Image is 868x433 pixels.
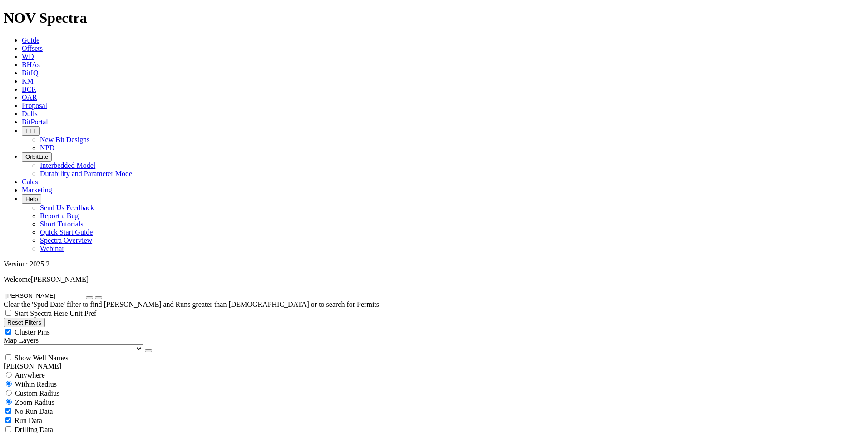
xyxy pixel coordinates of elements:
button: Reset Filters [4,318,45,327]
a: Spectra Overview [40,236,92,244]
a: Proposal [22,102,47,109]
a: New Bit Designs [40,136,89,143]
span: Unit Pref [69,310,96,317]
a: Marketing [22,186,52,194]
button: FTT [22,126,40,136]
a: Calcs [22,178,38,186]
a: Short Tutorials [40,220,84,228]
a: Webinar [40,245,64,252]
a: Guide [22,36,39,44]
span: Map Layers [4,336,39,344]
a: Durability and Parameter Model [40,170,134,177]
a: WD [22,53,34,60]
span: Clear the 'Spud Date' filter to find [PERSON_NAME] and Runs greater than [DEMOGRAPHIC_DATA] or to... [4,300,381,308]
a: Dulls [22,110,38,118]
a: Offsets [22,44,43,52]
a: KM [22,77,34,85]
div: Version: 2025.2 [4,260,864,268]
div: [PERSON_NAME] [4,362,864,370]
a: BitPortal [22,118,48,126]
span: Help [25,196,38,202]
span: Run Data [15,417,42,424]
span: Start Spectra Here [15,310,68,317]
span: FTT [25,128,36,134]
span: Cluster Pins [15,328,50,336]
a: BitIQ [22,69,38,77]
p: Welcome [4,276,864,284]
span: [PERSON_NAME] [31,276,89,283]
span: Within Radius [15,380,57,388]
a: Interbedded Model [40,162,95,169]
span: Zoom Radius [15,399,54,406]
span: Show Well Names [15,354,68,362]
span: Anywhere [15,371,45,379]
a: Report a Bug [40,212,79,220]
button: Help [22,194,41,204]
a: Quick Start Guide [40,228,93,236]
input: Start Spectra Here [5,310,11,316]
span: Custom Radius [15,389,59,397]
a: Send Us Feedback [40,204,94,212]
button: OrbitLite [22,152,52,162]
a: BCR [22,85,36,93]
a: BHAs [22,61,40,69]
input: Search [4,291,84,300]
span: No Run Data [15,408,53,415]
span: OrbitLite [25,153,48,160]
h1: NOV Spectra [4,10,864,26]
a: NPD [40,144,54,152]
a: OAR [22,93,37,101]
